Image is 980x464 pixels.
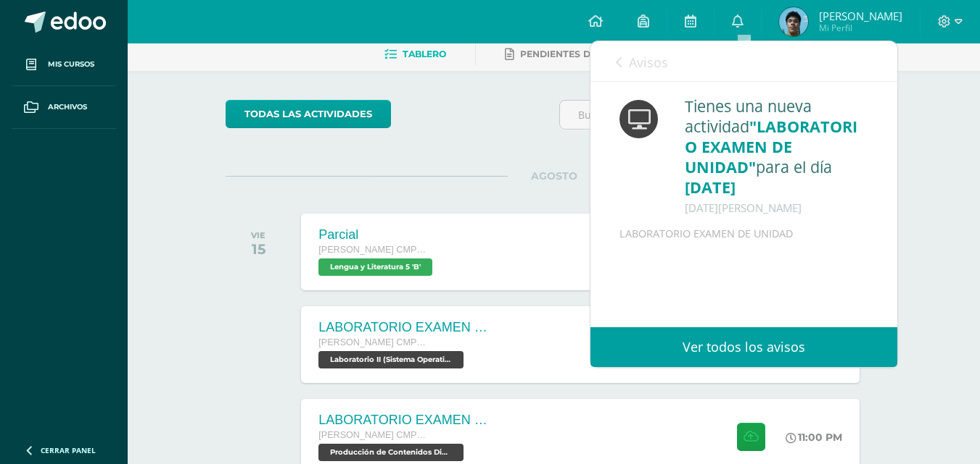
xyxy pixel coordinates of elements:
[384,43,446,66] a: Tablero
[318,320,493,335] div: LABORATORIO EXAMEN DE UNIDAD
[41,445,96,455] span: Cerrar panel
[318,245,427,255] span: [PERSON_NAME] CMP Bachillerato en CCLL con Orientación en Computación
[318,351,464,368] span: Laboratorio II (Sistema Operativo Macintoch) 'B'
[48,101,87,113] span: Archivos
[685,198,868,218] div: [DATE][PERSON_NAME]
[505,43,644,66] a: Pendientes de entrega
[12,86,116,129] a: Archivos
[12,43,116,86] a: Mis cursos
[520,48,644,59] span: Pendientes de entrega
[403,48,446,59] span: Tablero
[318,413,493,428] div: LABORATORIO EXAMEN DE UNIDAD
[560,101,881,129] input: Busca una actividad próxima aquí...
[590,327,897,367] a: Ver todos los avisos
[685,116,857,177] span: "LABORATORIO EXAMEN DE UNIDAD"
[819,9,902,23] span: [PERSON_NAME]
[318,444,464,461] span: Producción de Contenidos Digitales 'B'
[819,22,902,34] span: Mi Perfil
[619,225,868,242] div: LABORATORIO EXAMEN DE UNIDAD
[48,59,94,70] span: Mis cursos
[786,431,842,444] div: 11:00 PM
[629,54,668,71] span: Avisos
[318,227,436,242] div: Parcial
[508,169,601,182] span: AGOSTO
[251,240,265,258] div: 15
[318,258,432,276] span: Lengua y Literatura 5 'B'
[685,96,868,218] div: Tienes una nueva actividad para el día
[251,230,265,240] div: VIE
[226,100,391,128] a: todas las Actividades
[685,177,736,198] span: [DATE]
[318,430,427,440] span: [PERSON_NAME] CMP Bachillerato en CCLL con Orientación en Computación
[318,337,427,347] span: [PERSON_NAME] CMP Bachillerato en CCLL con Orientación en Computación
[779,7,808,36] img: ea0febeb32e4474bd59c3084081137e4.png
